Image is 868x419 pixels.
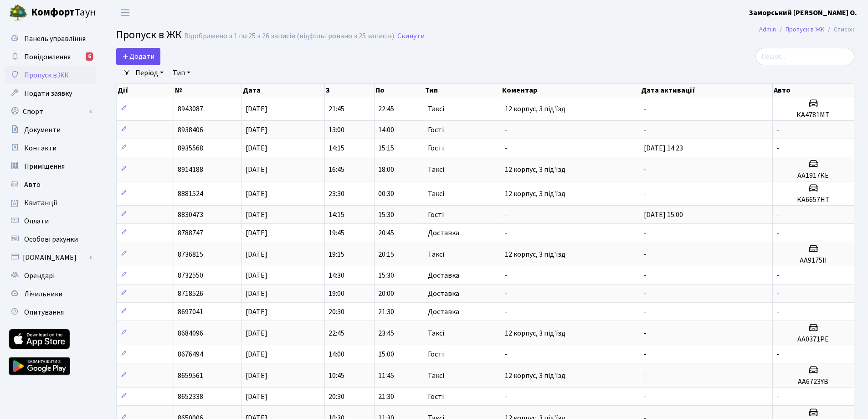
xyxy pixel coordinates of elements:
span: Оплати [24,216,49,226]
a: Документи [5,121,96,139]
a: Опитування [5,303,96,321]
span: [DATE] [246,228,267,238]
span: Додати [122,52,154,62]
span: - [644,307,647,317]
span: Опитування [24,307,64,317]
a: Оплати [5,212,96,230]
span: 00:30 [378,189,394,199]
span: - [776,228,779,238]
span: 20:45 [378,228,394,238]
span: Пропуск в ЖК [24,70,69,80]
span: - [505,125,508,135]
span: 8684096 [178,328,203,338]
span: - [644,270,647,280]
span: 12 корпус, 3 під'їзд [505,371,565,381]
span: 12 корпус, 3 під'їзд [505,165,565,175]
span: - [644,289,647,299]
b: Комфорт [31,5,75,20]
span: Авто [24,180,41,190]
span: Панель управління [24,34,86,44]
h5: АА9175ІІ [776,256,850,265]
span: 14:15 [329,210,344,220]
a: Додати [116,48,160,65]
span: [DATE] [246,328,267,338]
span: - [776,349,779,359]
th: Дії [117,84,174,97]
h5: AA0371РЕ [776,335,850,344]
span: 20:30 [329,392,344,402]
span: Гості [428,393,444,400]
span: - [776,289,779,299]
span: 23:45 [378,328,394,338]
span: 12 корпус, 3 під'їзд [505,328,565,338]
span: 8935568 [178,143,203,153]
span: [DATE] [246,371,267,381]
span: [DATE] [246,392,267,402]
span: - [644,249,647,259]
span: - [505,270,508,280]
a: Пропуск в ЖК [5,66,96,84]
span: 21:30 [378,392,394,402]
span: Таксі [428,330,444,337]
span: 15:15 [378,143,394,153]
span: [DATE] [246,125,267,135]
span: 8736815 [178,249,203,259]
span: - [644,189,647,199]
div: 6 [86,52,93,61]
th: Дата активації [640,84,773,97]
b: Заморський [PERSON_NAME] О. [749,8,857,18]
span: 8830473 [178,210,203,220]
span: [DATE] [246,210,267,220]
span: Таксі [428,166,444,173]
span: 15:30 [378,270,394,280]
span: 8659561 [178,371,203,381]
span: [DATE] [246,307,267,317]
span: - [505,210,508,220]
button: Переключити навігацію [114,5,137,20]
span: - [776,307,779,317]
span: [DATE] 14:23 [644,143,683,153]
span: Документи [24,125,61,135]
span: - [505,143,508,153]
span: - [776,270,779,280]
span: - [644,371,647,381]
a: Скинути [397,32,425,41]
li: Список [824,25,854,35]
th: Тип [424,84,501,97]
span: 14:00 [329,349,344,359]
a: Тип [169,65,194,81]
span: [DATE] [246,349,267,359]
span: Квитанції [24,198,57,208]
th: Коментар [501,84,640,97]
span: Доставка [428,308,459,316]
span: [DATE] [246,104,267,114]
span: 19:00 [329,289,344,299]
a: Приміщення [5,157,96,176]
th: Авто [773,84,854,97]
a: Подати заявку [5,84,96,103]
a: Повідомлення6 [5,48,96,66]
th: З [325,84,375,97]
a: Спорт [5,103,96,121]
span: [DATE] [246,270,267,280]
span: 12 корпус, 3 під'їзд [505,249,565,259]
span: 18:00 [378,165,394,175]
span: - [505,392,508,402]
span: [DATE] [246,143,267,153]
span: Контакти [24,143,56,153]
input: Пошук... [755,48,854,65]
span: - [776,392,779,402]
span: Повідомлення [24,52,71,62]
span: Приміщення [24,161,65,171]
span: 15:00 [378,349,394,359]
span: [DATE] [246,165,267,175]
span: 14:00 [378,125,394,135]
span: 16:45 [329,165,344,175]
span: Доставка [428,229,459,237]
span: - [776,143,779,153]
a: Період [132,65,167,81]
span: [DATE] [246,249,267,259]
span: [DATE] [246,289,267,299]
span: Гості [428,126,444,134]
a: Панель управління [5,30,96,48]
